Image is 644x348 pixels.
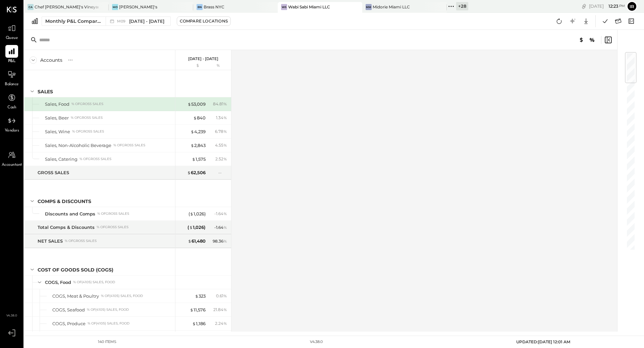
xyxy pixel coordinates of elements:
[215,142,227,148] div: 4.55
[45,115,69,121] div: Sales, Beer
[6,35,18,41] span: Queue
[218,170,227,176] div: --
[581,3,587,10] div: copy link
[52,320,86,327] div: COGS, Produce
[366,4,372,10] div: MM
[117,19,127,23] span: M09
[192,320,206,327] div: 1,186
[42,16,171,26] button: Monthly P&L Comparison M09[DATE] - [DATE]
[516,339,570,344] span: UPDATED: [DATE] 12:01 AM
[52,307,85,313] div: COGS, Seafood
[216,115,227,121] div: 1.34
[215,129,227,135] div: 6.78
[187,101,206,107] div: 53,009
[188,238,192,244] span: $
[38,224,95,231] div: Total Comps & Discounts
[112,4,118,10] div: Mo
[190,211,194,216] span: $
[71,102,103,106] div: % of GROSS SALES
[223,142,227,148] span: %
[38,169,69,176] div: GROSS SALES
[223,238,227,244] span: %
[113,143,145,148] div: % of GROSS SALES
[373,4,410,10] div: Midorie Miami LLC
[98,339,116,345] div: 140 items
[38,198,91,205] div: Comps & Discounts
[192,321,196,326] span: $
[192,156,206,162] div: 1,575
[0,68,23,88] a: Balance
[179,63,206,68] div: $
[35,4,99,10] div: Chef [PERSON_NAME]'s Vineyard Restaurant
[5,82,19,88] span: Balance
[191,129,206,135] div: 4,239
[45,18,102,24] div: Monthly P&L Comparison
[223,225,227,230] span: %
[223,307,227,312] span: %
[214,225,227,231] div: - 1.64
[38,266,113,273] div: COST OF GOODS SOLD (COGS)
[223,115,227,120] span: %
[97,225,128,230] div: % of GROSS SALES
[215,156,227,162] div: 2.52
[216,293,227,299] div: 0.61
[28,4,34,10] div: CA
[180,18,228,24] div: Compare Locations
[213,307,227,313] div: 21.84
[79,157,111,161] div: % of GROSS SALES
[187,224,206,231] div: ( 1,026 )
[0,91,23,111] a: Cash
[65,239,97,243] div: % of GROSS SALES
[101,294,143,298] div: % of (4105) Sales, Food
[189,211,206,217] div: ( 1,026 )
[52,293,99,299] div: COGS, Meat & Poultry
[310,339,323,345] div: v 4.38.0
[45,101,69,107] div: Sales, Food
[188,56,218,61] p: [DATE] - [DATE]
[207,63,229,68] div: %
[215,320,227,327] div: 2.24
[190,307,206,313] div: 11,576
[38,238,63,244] div: NET SALES
[223,101,227,106] span: %
[0,149,23,168] a: Accountant
[193,115,197,120] span: $
[0,45,23,64] a: P&L
[456,2,468,10] div: + 28
[189,225,193,230] span: $
[177,16,231,26] button: Compare Locations
[223,211,227,216] span: %
[191,142,206,149] div: 2,843
[187,101,191,107] span: $
[8,58,16,64] span: P&L
[195,293,206,299] div: 323
[195,293,199,299] span: $
[214,211,227,217] div: - 1.64
[191,129,194,134] span: $
[0,22,23,41] a: Queue
[191,143,194,148] span: $
[88,321,129,326] div: % of (4105) Sales, Food
[197,4,203,10] div: BN
[45,279,71,286] div: COGS, Food
[129,18,164,24] span: [DATE] - [DATE]
[45,156,77,162] div: Sales, Catering
[589,3,625,9] div: [DATE]
[38,88,53,95] div: SALES
[627,1,637,12] button: Ir
[188,238,206,244] div: 61,480
[223,156,227,161] span: %
[73,280,115,285] div: % of (4105) Sales, Food
[223,293,227,298] span: %
[119,4,157,10] div: [PERSON_NAME]'s
[213,101,227,107] div: 84.81
[87,307,129,312] div: % of (4105) Sales, Food
[213,238,227,244] div: 98.36
[45,129,70,135] div: Sales, Wine
[192,156,196,162] span: $
[0,114,23,134] a: Vendors
[223,320,227,326] span: %
[97,211,129,216] div: % of GROSS SALES
[5,128,19,134] span: Vendors
[2,162,22,168] span: Accountant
